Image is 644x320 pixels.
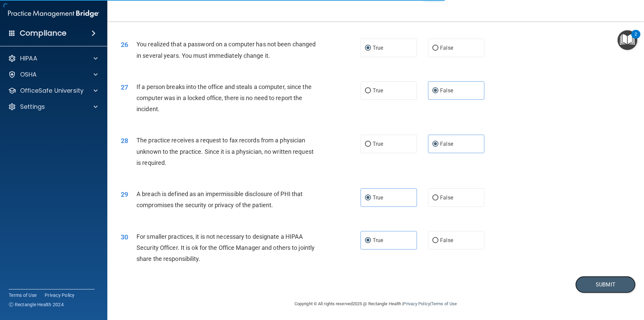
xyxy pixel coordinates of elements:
span: For smaller practices, it is not necessary to designate a HIPAA Security Officer. It is ok for th... [137,233,315,262]
div: 2 [635,34,637,43]
p: HIPAA [20,54,37,62]
input: True [365,142,371,147]
img: PMB logo [8,7,99,20]
iframe: Drift Widget Chat Controller [610,274,636,299]
span: False [440,194,453,201]
span: True [373,141,383,147]
h4: Compliance [20,29,66,38]
input: True [365,46,371,51]
input: True [365,195,371,200]
a: OSHA [8,71,98,79]
span: If a person breaks into the office and steals a computer, since the computer was in a locked offi... [137,83,312,112]
p: OSHA [20,71,37,79]
a: HIPAA [8,54,98,62]
span: False [440,87,453,94]
span: True [373,87,383,94]
span: False [440,45,453,51]
span: The practice receives a request to fax records from a physician unknown to the practice. Since it... [137,137,314,166]
input: False [432,46,438,51]
span: You realized that a password on a computer has not been changed in several years. You must immedi... [137,41,316,59]
span: False [440,141,453,147]
button: Open Resource Center, 2 new notifications [618,30,637,50]
a: Privacy Policy [403,301,430,306]
span: Ⓒ Rectangle Health 2024 [9,301,64,308]
input: False [432,88,438,93]
a: OfficeSafe University [8,87,98,95]
span: True [373,237,383,243]
span: True [373,45,383,51]
span: 28 [121,137,128,145]
input: False [432,238,438,243]
a: Terms of Use [431,301,457,306]
span: 29 [121,190,128,198]
a: Settings [8,103,98,111]
span: False [440,237,453,243]
span: 26 [121,41,128,49]
p: OfficeSafe University [20,87,84,95]
p: Settings [20,103,45,111]
input: False [432,142,438,147]
span: 27 [121,83,128,91]
span: True [373,194,383,201]
input: True [365,88,371,93]
span: A breach is defined as an impermissible disclosure of PHI that compromises the security or privac... [137,190,303,209]
span: 30 [121,233,128,241]
div: Copyright © All rights reserved 2025 @ Rectangle Health | | [253,293,498,315]
button: Submit [575,276,636,293]
a: Terms of Use [9,292,37,299]
a: Privacy Policy [45,292,75,299]
input: True [365,238,371,243]
input: False [432,195,438,200]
